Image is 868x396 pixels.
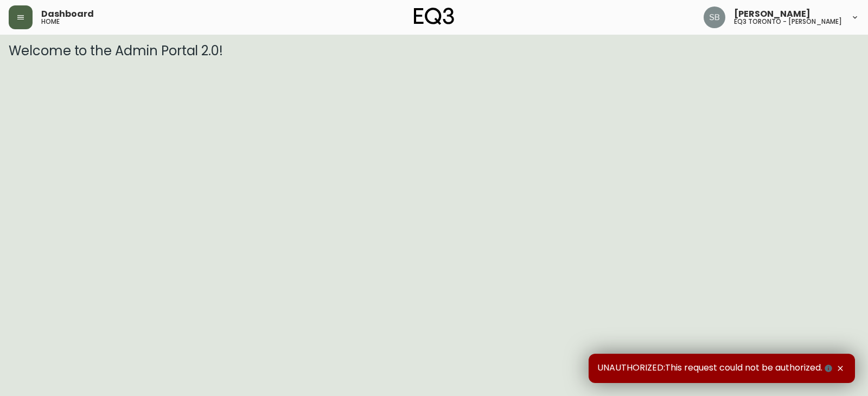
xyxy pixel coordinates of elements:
[734,18,842,25] h5: eq3 toronto - [PERSON_NAME]
[41,10,94,18] span: Dashboard
[9,43,859,59] h3: Welcome to the Admin Portal 2.0!
[414,8,454,25] img: logo
[41,18,60,25] h5: home
[704,7,725,28] img: 62e4f14275e5c688c761ab51c449f16a
[734,10,810,18] span: [PERSON_NAME]
[597,362,834,374] span: UNAUTHORIZED:This request could not be authorized.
